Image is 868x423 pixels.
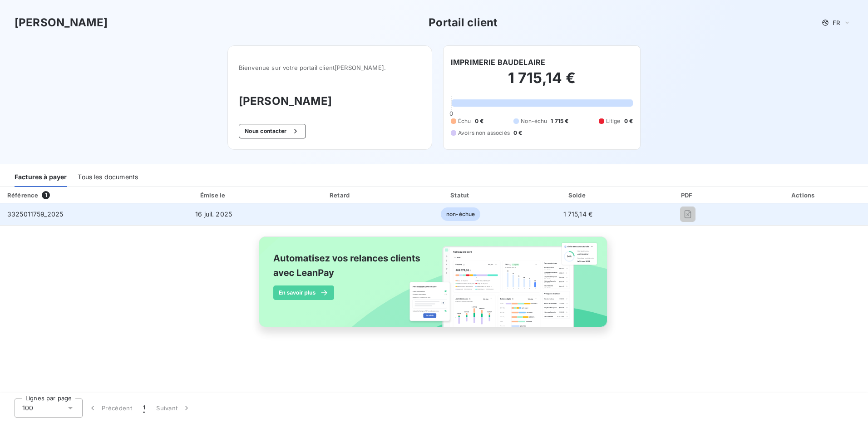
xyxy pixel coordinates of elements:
button: Nous contacter [239,124,306,138]
button: Suivant [151,398,197,418]
button: Précédent [83,398,138,418]
div: PDF [637,191,738,200]
div: Factures à payer [15,168,67,187]
h3: Portail client [429,15,498,31]
span: FR [833,19,840,26]
span: Échu [458,117,471,125]
span: 16 juil. 2025 [195,210,232,218]
span: Litige [606,117,621,125]
div: Statut [403,191,518,200]
button: 1 [138,398,151,418]
img: banner [251,231,617,343]
span: 0 € [475,117,483,125]
h2: 1 715,14 € [451,69,633,96]
span: 0 [449,110,453,117]
span: 1 [42,191,50,199]
span: 0 € [513,129,522,137]
span: Bienvenue sur votre portail client [PERSON_NAME] . [239,64,421,71]
div: Retard [281,191,399,200]
span: 100 [22,403,33,413]
h3: [PERSON_NAME] [15,15,108,31]
span: 1 715 € [551,117,568,125]
div: Émise le [149,191,278,200]
span: 1 715,14 € [563,210,593,218]
div: Référence [7,192,38,199]
span: 1 [143,403,145,413]
div: Tous les documents [78,168,138,187]
span: 3325011759_2025 [7,210,63,218]
span: Avoirs non associés [458,129,510,137]
div: Actions [741,191,866,200]
span: Non-échu [521,117,547,125]
div: Solde [522,191,634,200]
span: non-échue [441,207,480,221]
span: 0 € [624,117,633,125]
h3: [PERSON_NAME] [239,93,421,109]
h6: IMPRIMERIE BAUDELAIRE [451,57,545,68]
